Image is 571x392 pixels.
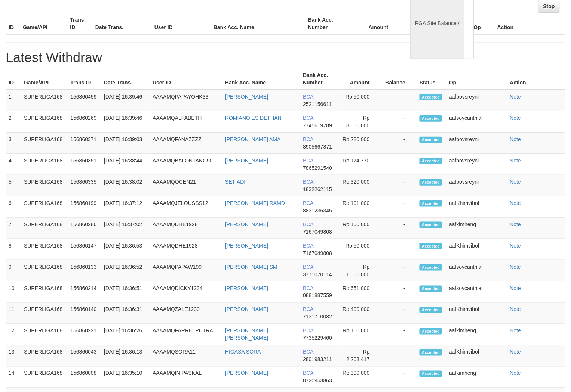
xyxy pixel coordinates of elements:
[6,133,21,154] td: 3
[225,200,285,206] a: [PERSON_NAME] RAMD
[446,367,507,388] td: aafkimheng
[67,90,101,111] td: 156860459
[101,133,150,154] td: [DATE] 16:39:03
[21,303,67,324] td: SUPERLIGA168
[339,260,381,281] td: Rp 1,000,000
[446,239,507,260] td: aafKhimvibol
[67,13,92,34] th: Trans ID
[446,324,507,345] td: aafkimheng
[67,324,101,345] td: 156860221
[339,111,381,133] td: Rp 3,000,000
[510,94,521,100] a: Note
[303,307,313,312] span: BCA
[381,281,417,303] td: -
[420,115,442,122] span: Accepted
[21,68,67,90] th: Game/API
[150,154,222,175] td: AAAAMQBALONTANG90
[6,175,21,196] td: 5
[339,324,381,345] td: Rp 100,000
[225,221,268,227] a: [PERSON_NAME]
[67,196,101,218] td: 156860199
[420,307,442,313] span: Accepted
[21,111,67,133] td: SUPERLIGA168
[303,264,313,270] span: BCA
[400,13,443,34] th: Balance
[150,111,222,133] td: AAAAMQALFABETH
[300,68,339,90] th: Bank Acc. Number
[211,13,305,34] th: Bank Acc. Name
[67,68,101,90] th: Trans ID
[225,179,245,185] a: SETIADI
[21,133,67,154] td: SUPERLIGA168
[303,186,332,192] span: 1832262115
[446,218,507,239] td: aafkimheng
[225,307,268,312] a: [PERSON_NAME]
[101,345,150,367] td: [DATE] 16:36:13
[471,13,494,34] th: Op
[381,260,417,281] td: -
[420,243,442,249] span: Accepted
[225,285,268,291] a: [PERSON_NAME]
[6,303,21,324] td: 11
[6,367,21,388] td: 14
[6,50,565,65] h1: Latest Withdraw
[303,144,332,150] span: 8905667871
[420,158,442,164] span: Accepted
[21,175,67,196] td: SUPERLIGA168
[381,345,417,367] td: -
[510,370,521,376] a: Note
[101,303,150,324] td: [DATE] 16:36:31
[420,137,442,143] span: Accepted
[101,111,150,133] td: [DATE] 16:39:46
[446,68,507,90] th: Op
[303,229,332,235] span: 7167049808
[150,90,222,111] td: AAAAMQPAPAYOHK33
[339,281,381,303] td: Rp 651,000
[21,90,67,111] td: SUPERLIGA168
[420,349,442,356] span: Accepted
[101,260,150,281] td: [DATE] 16:36:52
[339,345,381,367] td: Rp 2,203,417
[67,175,101,196] td: 156860335
[446,345,507,367] td: aafKhimvibol
[67,218,101,239] td: 156860286
[510,221,521,227] a: Note
[101,281,150,303] td: [DATE] 16:36:51
[420,222,442,228] span: Accepted
[446,303,507,324] td: aafKhimvibol
[420,328,442,335] span: Accepted
[21,281,67,303] td: SUPERLIGA168
[303,158,313,164] span: BCA
[303,115,313,121] span: BCA
[101,154,150,175] td: [DATE] 16:38:44
[420,179,442,186] span: Accepted
[339,239,381,260] td: Rp 50,000
[446,196,507,218] td: aafKhimvibol
[101,324,150,345] td: [DATE] 16:36:26
[510,179,521,185] a: Note
[101,367,150,388] td: [DATE] 16:35:10
[6,260,21,281] td: 9
[303,94,313,100] span: BCA
[21,345,67,367] td: SUPERLIGA168
[381,324,417,345] td: -
[151,13,211,34] th: User ID
[420,94,442,100] span: Accepted
[6,281,21,303] td: 10
[507,68,565,90] th: Action
[225,264,277,270] a: [PERSON_NAME] SM
[101,90,150,111] td: [DATE] 16:39:46
[446,90,507,111] td: aafbovsreyni
[67,260,101,281] td: 156860133
[67,154,101,175] td: 156860351
[420,200,442,207] span: Accepted
[446,133,507,154] td: aafbovsreyni
[150,133,222,154] td: AAAAMQFANAZZZZ
[339,196,381,218] td: Rp 101,000
[446,154,507,175] td: aafbovsreyni
[303,122,332,128] span: 7745619789
[101,175,150,196] td: [DATE] 16:38:02
[101,239,150,260] td: [DATE] 16:36:53
[381,218,417,239] td: -
[150,218,222,239] td: AAAAMQDHE1928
